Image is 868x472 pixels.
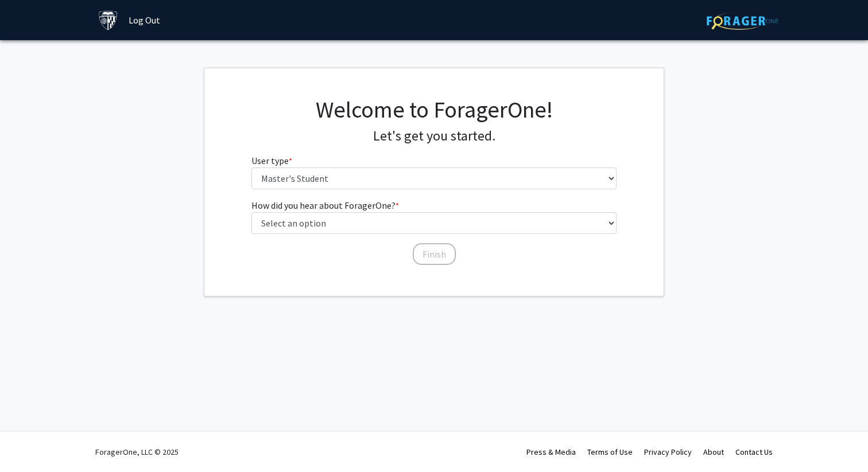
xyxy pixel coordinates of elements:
label: How did you hear about ForagerOne? [251,198,399,212]
a: About [703,447,724,457]
a: Privacy Policy [644,447,692,457]
label: User type [251,154,292,167]
a: Terms of Use [587,447,633,457]
a: Contact Us [735,447,773,457]
h1: Welcome to ForagerOne! [251,96,617,123]
iframe: Chat [9,420,49,463]
img: Johns Hopkins University Logo [98,10,118,30]
div: ForagerOne, LLC © 2025 [95,432,179,472]
h4: Let's get you started. [251,128,617,145]
a: Press & Media [526,447,576,457]
img: ForagerOne Logo [707,12,778,30]
button: Finish [413,243,456,265]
